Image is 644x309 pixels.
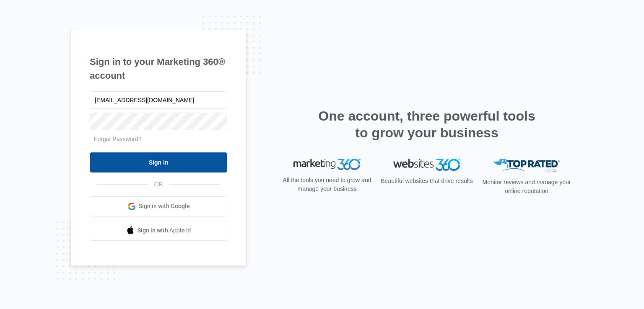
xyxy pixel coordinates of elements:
[393,159,460,171] img: Websites 360
[139,202,190,211] span: Sign in with Google
[90,152,227,173] input: Sign In
[94,136,142,142] a: Forgot Password?
[380,177,474,185] p: Beautiful websites that drive results
[148,180,169,189] span: OR
[138,226,191,235] span: Sign in with Apple Id
[293,159,361,170] img: Marketing 360
[90,91,227,109] input: Email
[316,108,538,141] h2: One account, three powerful tools to grow your business
[90,196,227,216] a: Sign in with Google
[493,159,560,173] img: Top Rated Local
[90,221,227,241] a: Sign in with Apple Id
[280,176,374,193] p: All the tools you need to grow and manage your business
[480,178,574,196] p: Monitor reviews and manage your online reputation
[90,55,227,82] h1: Sign in to your Marketing 360® account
